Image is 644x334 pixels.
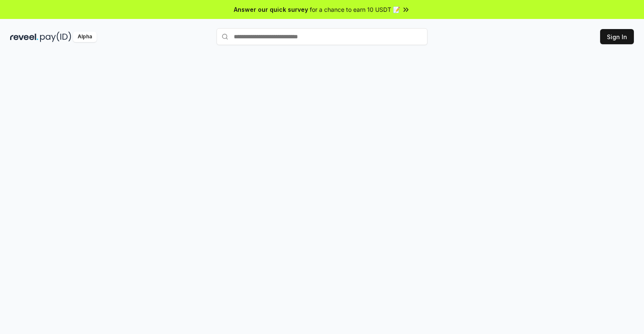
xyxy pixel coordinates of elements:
[234,5,308,14] span: Answer our quick survey
[40,32,71,42] img: pay_id
[73,32,97,42] div: Alpha
[310,5,400,14] span: for a chance to earn 10 USDT 📝
[600,29,634,44] button: Sign In
[10,32,38,42] img: reveel_dark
